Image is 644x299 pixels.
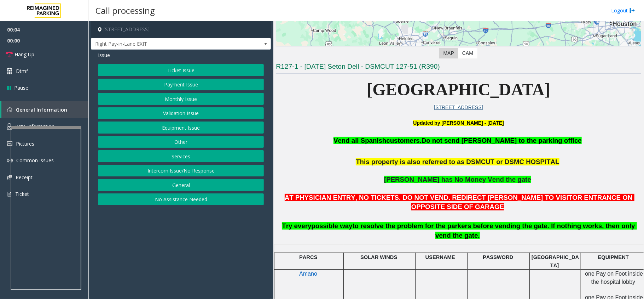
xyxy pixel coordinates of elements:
button: Payment Issue [98,79,264,91]
button: Intercom Issue/No Response [98,165,264,177]
span: possible way [311,222,352,230]
span: customers. [386,137,422,144]
button: No Assistance Needed [98,193,264,205]
span: [GEOGRAPHIC_DATA] [367,80,550,99]
button: Other [98,136,264,148]
button: General [98,179,264,191]
h4: [STREET_ADDRESS] [91,21,271,38]
span: PASSWORD [483,254,513,260]
span: PARCS [299,254,317,260]
span: Rate Information [15,123,54,130]
span: This property is also referred to as DSMCUT or DSMC HOSPITAL [356,158,559,165]
button: Equipment Issue [98,122,264,134]
button: Services [98,150,264,162]
button: Ticket Issue [98,64,264,76]
span: Hang Up [14,51,34,58]
img: 'icon' [7,191,12,197]
h3: Call processing [92,2,158,19]
img: 'icon' [7,123,12,130]
img: 'icon' [7,141,12,146]
h3: R127-1 - [DATE] Seton Dell - DSMCUT 127-51 (R390) [276,62,641,74]
span: EQUIPMENT [598,254,629,260]
span: Vend all Spanish [333,137,386,144]
span: Amano [299,271,317,277]
img: 'icon' [7,107,12,112]
span: to resolve the problem for the parkers before vending the gate. If nothing works, then only vend ... [353,222,637,239]
label: Map [439,48,458,58]
span: Try every [282,222,311,230]
img: 'icon' [7,158,13,163]
span: Do not send [PERSON_NAME] to the parking office [422,137,582,144]
button: Validation Issue [98,107,264,119]
a: [STREET_ADDRESS] [434,105,483,110]
button: Monthly Issue [98,93,264,105]
span: [GEOGRAPHIC_DATA] [532,254,579,268]
span: USERNAME [425,254,455,260]
img: logout [630,7,635,14]
span: Pause [14,84,28,91]
span: General Information [16,106,67,113]
span: Dtmf [16,67,28,75]
span: Right Pay-in-Lane EXIT [91,38,235,50]
a: Logout [611,7,635,14]
a: General Information [1,101,88,118]
span: AT PHYSICIAN ENTRY, NO TICKETS. DO NOT VEND. REDIRECT [PERSON_NAME] TO VISITOR ENTRANCE ON OPPOSI... [285,194,634,211]
img: 'icon' [7,175,12,180]
b: Updated by [PERSON_NAME] - [DATE] [413,120,504,126]
span: SOLAR WINDS [360,254,397,260]
span: Issue [98,51,110,59]
label: CAM [458,48,477,58]
span: [PERSON_NAME] has No Money Vend the gate [384,176,531,183]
